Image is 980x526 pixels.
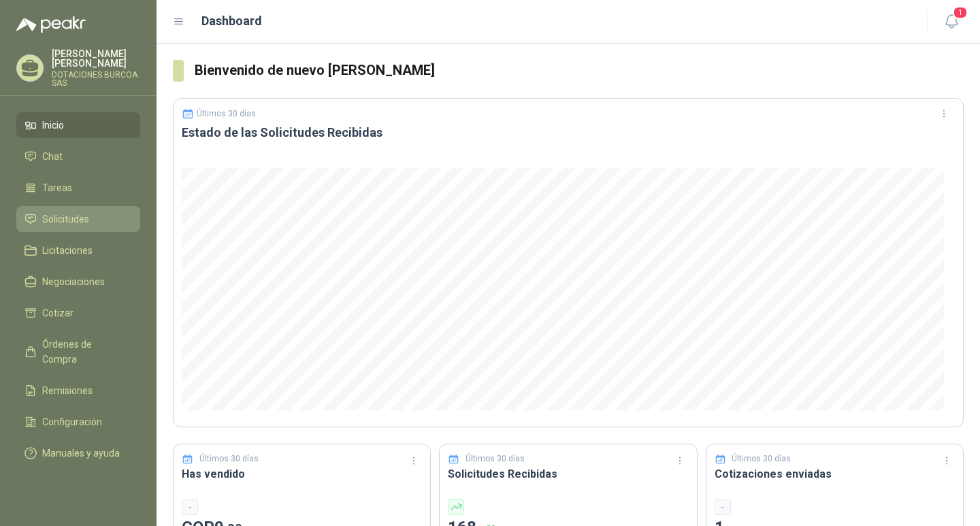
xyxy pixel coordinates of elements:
p: Últimos 30 días [465,453,525,465]
h1: Dashboard [201,12,262,31]
span: Licitaciones [42,243,93,258]
p: [PERSON_NAME] [PERSON_NAME] [52,49,140,68]
span: Configuración [42,414,102,429]
p: DOTACIONES BURCOA SAS [52,71,140,87]
a: Órdenes de Compra [16,331,140,372]
a: Solicitudes [16,206,140,232]
span: Órdenes de Compra [42,337,127,367]
a: Cotizar [16,300,140,326]
span: Chat [42,149,63,164]
img: Logo peakr [16,16,86,33]
span: Negociaciones [42,274,105,289]
button: 1 [939,10,964,34]
div: - [182,499,198,515]
a: Configuración [16,409,140,435]
span: Solicitudes [42,212,89,227]
h3: Bienvenido de nuevo [PERSON_NAME] [195,60,964,81]
a: Licitaciones [16,237,140,263]
span: 1 [953,6,968,19]
h3: Cotizaciones enviadas [715,465,955,482]
h3: Has vendido [182,465,422,482]
p: Últimos 30 días [732,453,791,465]
span: Remisiones [42,383,93,398]
span: Cotizar [42,306,73,320]
div: - [715,499,731,515]
span: Inicio [42,118,64,133]
a: Inicio [16,112,140,138]
a: Chat [16,144,140,169]
a: Manuales y ayuda [16,440,140,466]
span: Tareas [42,180,72,195]
p: Últimos 30 días [199,453,259,465]
a: Negociaciones [16,269,140,295]
a: Tareas [16,175,140,201]
h3: Solicitudes Recibidas [448,465,688,482]
span: Manuales y ayuda [42,446,120,461]
p: Últimos 30 días [197,109,256,118]
a: Remisiones [16,378,140,404]
h3: Estado de las Solicitudes Recibidas [182,125,955,141]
